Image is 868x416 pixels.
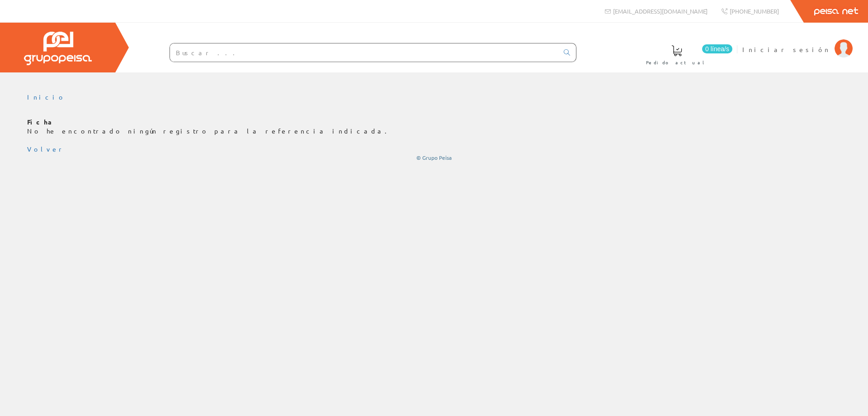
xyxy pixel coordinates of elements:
span: [EMAIL_ADDRESS][DOMAIN_NAME] [613,7,708,15]
a: Inicio [27,93,66,101]
span: Pedido actual [646,58,708,67]
a: Iniciar sesión [742,38,853,46]
b: Ficha [27,118,56,126]
div: © Grupo Peisa [27,154,841,162]
span: Iniciar sesión [742,45,830,54]
a: Volver [27,145,65,153]
img: Grupo Peisa [24,32,92,65]
input: Buscar ... [170,43,558,62]
p: No he encontrado ningún registro para la referencia indicada. [27,118,841,136]
span: [PHONE_NUMBER] [730,7,779,15]
span: 0 línea/s [702,44,732,53]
